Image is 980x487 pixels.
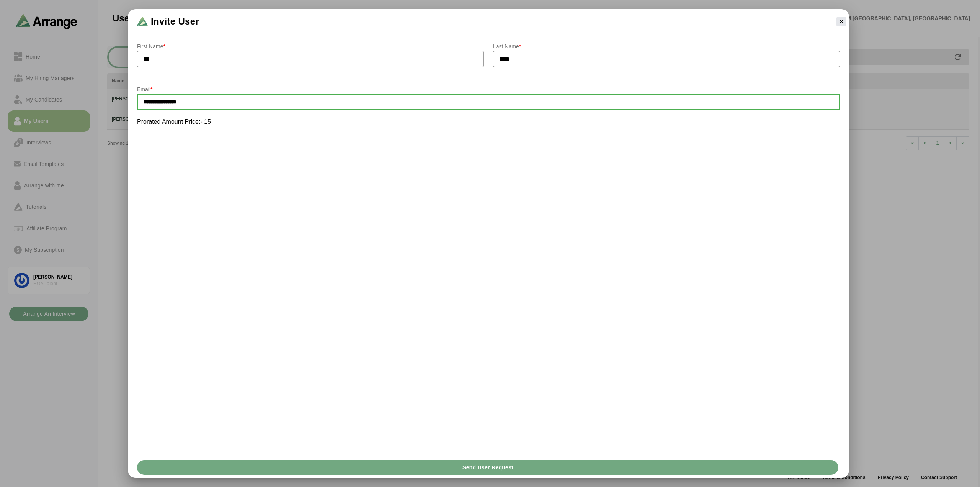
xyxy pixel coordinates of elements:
p: Prorated Amount Price:- 15 [137,118,840,125]
span: Invite User [151,15,199,28]
p: Email [137,85,840,94]
p: Last Name [493,42,840,51]
p: First Name [137,42,484,51]
span: Send User Request [462,460,513,475]
button: Send User Request [137,460,838,475]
